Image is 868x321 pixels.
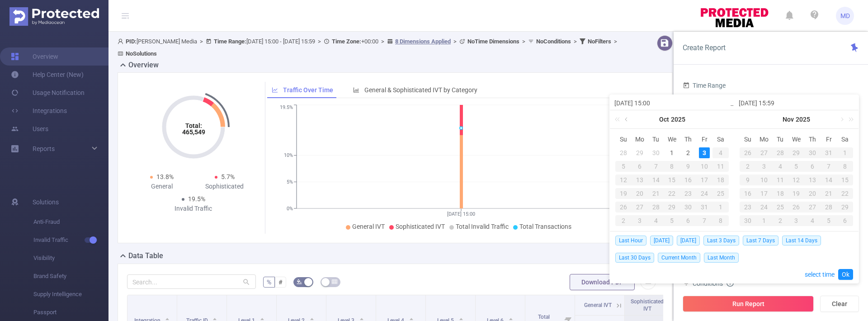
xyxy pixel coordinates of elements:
[756,132,772,146] th: Mon
[584,302,612,308] span: General IVT
[696,202,712,212] div: 31
[128,250,163,261] h2: Data Table
[221,173,235,180] span: 5.7%
[772,175,788,185] div: 11
[821,173,837,187] td: November 14, 2025
[623,110,631,128] a: Previous month (PageUp)
[772,188,788,199] div: 18
[648,214,664,227] td: November 4, 2025
[756,160,772,173] td: November 3, 2025
[680,187,696,200] td: October 23, 2025
[837,135,853,143] span: Sa
[632,173,648,187] td: October 13, 2025
[788,161,805,172] div: 5
[33,267,108,285] span: Brand Safety
[837,147,853,158] div: 1
[821,200,837,214] td: November 28, 2025
[696,187,712,200] td: October 24, 2025
[615,146,632,160] td: September 28, 2025
[821,188,837,199] div: 21
[788,187,805,200] td: November 19, 2025
[821,215,837,226] div: 5
[9,7,99,26] img: Protected Media
[804,175,821,185] div: 13
[680,160,696,173] td: October 9, 2025
[804,202,821,212] div: 27
[772,135,788,143] span: Tu
[804,146,821,160] td: October 30, 2025
[611,38,620,45] span: >
[804,187,821,200] td: November 20, 2025
[756,202,772,212] div: 24
[740,147,756,158] div: 26
[712,215,729,226] div: 8
[664,135,680,143] span: We
[820,296,859,312] button: Clear
[287,206,293,212] tspan: 0%
[837,215,853,226] div: 6
[740,135,756,143] span: Su
[696,146,712,160] td: October 3, 2025
[821,161,837,172] div: 7
[11,120,48,138] a: Users
[118,38,620,57] span: [PERSON_NAME] Media [DATE] 15:00 - [DATE] 15:59 +00:00
[712,132,729,146] th: Sat
[680,188,696,199] div: 23
[632,188,648,199] div: 20
[648,175,664,185] div: 14
[712,175,729,185] div: 18
[712,187,729,200] td: October 25, 2025
[33,249,108,267] span: Visibility
[395,38,451,45] u: 8 Dimensions Applied
[788,160,805,173] td: November 5, 2025
[615,200,632,214] td: October 26, 2025
[756,175,772,185] div: 10
[571,38,580,45] span: >
[740,200,756,214] td: November 23, 2025
[197,38,206,45] span: >
[788,200,805,214] td: November 26, 2025
[804,147,821,158] div: 30
[615,160,632,173] td: October 5, 2025
[696,160,712,173] td: October 10, 2025
[837,175,853,185] div: 15
[756,200,772,214] td: November 24, 2025
[837,202,853,212] div: 29
[837,132,853,146] th: Sat
[519,38,528,45] span: >
[680,214,696,227] td: November 6, 2025
[212,316,217,319] i: icon: caret-up
[615,173,632,187] td: October 12, 2025
[651,147,661,158] div: 30
[788,173,805,187] td: November 12, 2025
[804,200,821,214] td: November 27, 2025
[837,160,853,173] td: November 8, 2025
[283,86,333,94] span: Traffic Over Time
[634,147,645,158] div: 29
[740,215,756,226] div: 30
[467,38,519,45] b: No Time Dimensions
[683,147,693,158] div: 2
[740,146,756,160] td: October 26, 2025
[128,60,159,71] h2: Overview
[352,223,385,230] span: General IVT
[696,215,712,226] div: 7
[615,135,632,143] span: Su
[648,146,664,160] td: September 30, 2025
[772,146,788,160] td: October 28, 2025
[788,215,805,226] div: 3
[683,296,814,312] button: Run Report
[838,269,853,280] a: Ok
[632,146,648,160] td: September 29, 2025
[805,266,835,283] a: select time
[740,173,756,187] td: November 9, 2025
[332,38,361,45] b: Time Zone:
[33,285,108,303] span: Supply Intelligence
[278,279,283,286] span: #
[740,175,756,185] div: 9
[378,38,387,45] span: >
[185,122,202,129] tspan: Total:
[188,195,205,203] span: 19.5%
[664,146,680,160] td: October 1, 2025
[648,200,664,214] td: October 28, 2025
